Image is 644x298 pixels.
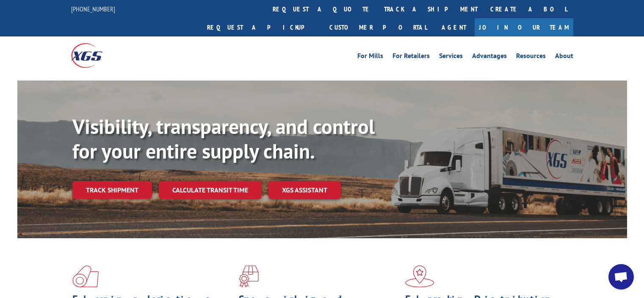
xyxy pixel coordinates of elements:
a: Join Our Team [475,18,573,36]
a: Agent [433,18,475,36]
a: Open chat [608,264,634,290]
b: Visibility, transparency, and control for your entire supply chain. [72,113,375,164]
a: XGS ASSISTANT [268,181,341,199]
a: Track shipment [72,181,152,199]
a: [PHONE_NUMBER] [71,5,115,13]
a: Customer Portal [323,18,433,36]
img: xgs-icon-flagship-distribution-model-red [405,265,434,287]
a: Services [439,53,463,62]
a: For Retailers [392,53,430,62]
a: Resources [516,53,546,62]
a: Advantages [472,53,507,62]
a: Calculate transit time [159,181,262,199]
a: For Mills [357,53,383,62]
img: xgs-icon-total-supply-chain-intelligence-red [72,265,99,287]
a: About [555,53,573,62]
img: xgs-icon-focused-on-flooring-red [239,265,259,287]
a: Request a pickup [201,18,323,36]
